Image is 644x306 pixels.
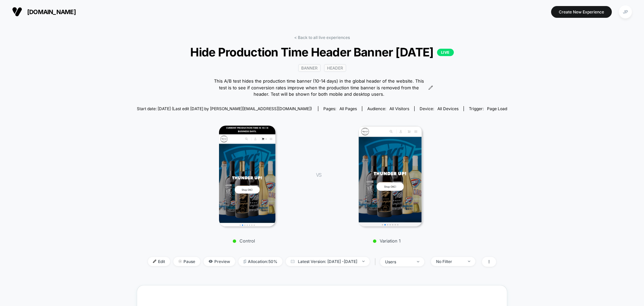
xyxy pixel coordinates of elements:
[27,8,76,15] span: [DOMAIN_NAME]
[137,106,312,111] span: Start date: [DATE] (Last edit [DATE] by [PERSON_NAME][EMAIL_ADDRESS][DOMAIN_NAME])
[617,5,634,19] button: JP
[173,257,200,266] span: Pause
[294,35,350,40] a: < Back to all live experiences
[414,106,464,111] span: Device:
[10,6,78,17] button: [DOMAIN_NAME]
[244,260,246,263] img: rebalance
[298,64,321,72] span: Banner
[316,172,321,178] span: VS
[211,78,427,98] span: This A/B test hides the production time banner (10-14 days) in the global header of the website. ...
[417,261,419,262] img: end
[619,5,632,18] div: JP
[437,49,454,56] p: LIVE
[373,257,380,267] span: |
[153,260,156,263] img: edit
[324,64,346,72] span: Header
[339,106,357,111] span: all pages
[551,6,612,18] button: Create New Experience
[469,106,507,111] div: Trigger:
[436,259,463,264] div: No Filter
[178,260,182,263] img: end
[437,106,459,111] span: all devices
[358,126,422,226] img: Variation 1 main
[155,45,488,59] span: Hide Production Time Header Banner [DATE]
[323,106,357,111] div: Pages:
[362,261,365,262] img: end
[328,238,445,244] p: Variation 1
[389,106,409,111] span: All Visitors
[238,257,282,266] span: Allocation: 50%
[204,257,235,266] span: Preview
[468,261,470,262] img: end
[367,106,409,111] div: Audience:
[487,106,507,111] span: Page Load
[185,238,303,244] p: Control
[148,257,170,266] span: Edit
[286,257,370,266] span: Latest Version: [DATE] - [DATE]
[291,260,294,263] img: calendar
[12,7,22,17] img: Visually logo
[385,259,412,264] div: users
[219,126,275,226] img: Control main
